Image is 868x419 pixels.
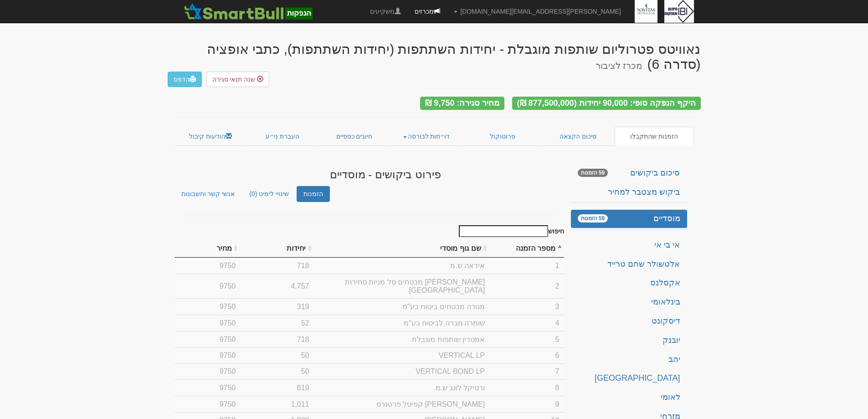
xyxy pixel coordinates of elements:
[489,315,564,331] td: 4
[314,331,490,347] td: אמטרין שותפות מוגבלת
[175,315,241,331] td: 9750
[571,164,687,182] a: סיכום ביקושים
[571,331,687,350] a: יובנק
[240,298,313,315] td: 319
[463,127,542,146] a: פרוטוקול
[314,347,490,363] td: VERTICAL LP
[489,396,564,412] td: 9
[240,379,313,396] td: 619
[489,239,564,258] th: מספר הזמנה: activate to sort column descending
[240,274,313,298] td: 4,757
[571,255,687,274] a: אלטשולר שחם טרייד
[319,127,390,146] a: חיובים כספיים
[297,186,330,202] a: הזמנות
[578,169,608,177] span: 59 הזמנות
[240,347,313,363] td: 50
[175,379,241,396] td: 9750
[541,127,615,146] a: סיכום הקצאה
[420,97,504,110] div: מחיר סגירה: 9,750 ₪
[615,127,694,146] a: הזמנות שהתקבלו
[459,225,548,237] input: חיפוש
[247,127,319,146] a: העברת ני״ע
[240,331,313,347] td: 718
[314,396,490,412] td: [PERSON_NAME] קפיטל פרטנרס
[571,236,687,254] a: אי בי אי
[175,298,241,315] td: 9750
[571,351,687,369] a: יהב
[240,258,313,274] td: 718
[571,183,687,202] a: ביקוש מצטבר למחיר
[175,258,241,274] td: 9750
[314,379,490,396] td: ורטיקל לונג ש.מ.
[175,331,241,347] td: 9750
[304,169,467,181] h3: פירוט ביקושים - מוסדיים
[390,127,463,146] a: דו״חות לבורסה
[489,274,564,298] td: 2
[240,315,313,331] td: 52
[206,72,270,87] button: שנה תנאי סגירה
[175,127,247,146] a: הודעות קיבול
[240,239,313,258] th: יחידות: activate to sort column ascending
[175,363,241,379] td: 9750
[512,97,701,110] div: היקף הנפקה סופי: 90,000 יחידות (877,500,000 ₪)
[168,41,701,72] div: נאוויטס פטרוליום שותפות מוגבלת - יחידות השתתפות (יחידות השתתפות), כתבי אופציה (סדרה 6)
[571,312,687,331] a: דיסקונט
[175,274,241,298] td: 9750
[489,298,564,315] td: 3
[456,225,564,237] label: חיפוש
[489,331,564,347] td: 5
[314,274,490,298] td: [PERSON_NAME] מבטחים סל מניות סחירות [GEOGRAPHIC_DATA]
[175,396,241,412] td: 9750
[168,72,202,87] a: הדפס
[571,388,687,407] a: לאומי
[314,258,490,274] td: אידאה ש.מ
[314,298,490,315] td: מנורה מבטחים ביטוח בע"מ
[175,347,241,363] td: 9750
[596,61,642,71] small: מכרז לציבור
[242,186,296,202] a: שינויי לימיט (0)
[571,369,687,388] a: [GEOGRAPHIC_DATA]
[489,258,564,274] td: 1
[314,239,490,258] th: שם גוף מוסדי: activate to sort column ascending
[240,363,313,379] td: 50
[314,363,490,379] td: VERTICAL BOND LP
[314,315,490,331] td: שומרה חברה לביטוח בע"מ
[571,210,687,228] a: מוסדיים
[489,379,564,396] td: 8
[212,76,256,83] span: שנה תנאי סגירה
[571,293,687,311] a: בינלאומי
[175,239,241,258] th: מחיר : activate to sort column ascending
[181,2,315,21] img: SmartBull Logo
[175,186,242,202] a: אנשי קשר וחשבונות
[489,347,564,363] td: 6
[571,274,687,292] a: אקסלנס
[489,363,564,379] td: 7
[240,396,313,412] td: 1,011
[578,214,608,222] span: 59 הזמנות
